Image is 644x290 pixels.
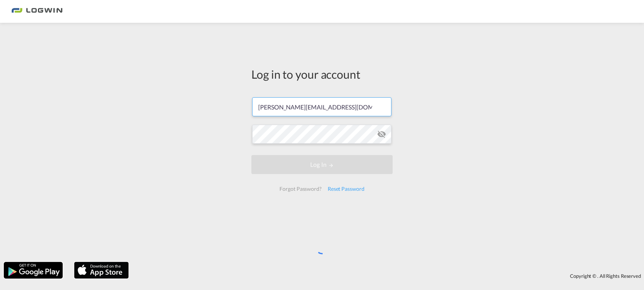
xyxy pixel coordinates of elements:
[276,182,324,196] div: Forgot Password?
[251,66,393,82] div: Log in to your account
[377,130,386,139] md-icon: icon-eye-off
[11,3,63,20] img: bc73a0e0d8c111efacd525e4c8ad7d32.png
[325,182,368,196] div: Reset Password
[251,155,393,174] button: LOGIN
[73,261,129,279] img: apple.png
[252,97,391,116] input: Enter email/phone number
[3,261,63,279] img: google.png
[133,269,644,282] div: Copyright © . All Rights Reserved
